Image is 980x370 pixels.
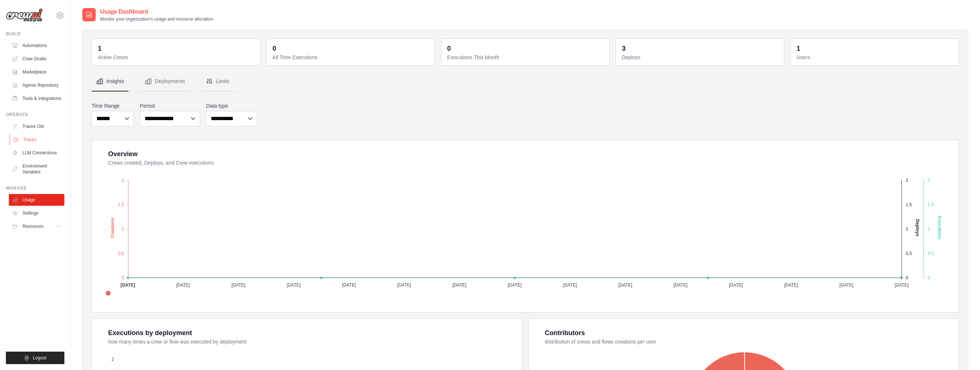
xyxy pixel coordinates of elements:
[9,66,64,78] a: Marketplace
[508,283,522,288] tspan: [DATE]
[6,112,64,118] div: Operate
[784,283,798,288] tspan: [DATE]
[98,54,256,61] dt: Active Crews
[545,328,585,338] div: Contributors
[915,219,920,236] text: Deploys
[622,43,625,54] div: 3
[6,8,43,22] img: Logo
[563,283,577,288] tspan: [DATE]
[92,102,134,109] label: Time Range
[928,251,934,256] tspan: 0.5
[10,134,65,146] a: Traces
[22,223,43,229] span: Resources
[92,72,959,91] nav: Tabs
[122,226,124,231] tspan: 1
[140,72,189,91] button: Deployments
[33,355,46,361] span: Logout
[452,283,466,288] tspan: [DATE]
[273,43,276,54] div: 0
[397,283,411,288] tspan: [DATE]
[796,43,800,54] div: 1
[122,177,124,183] tspan: 2
[839,283,853,288] tspan: [DATE]
[906,177,908,183] tspan: 2
[796,54,954,61] dt: Users
[906,275,908,280] tspan: 0
[140,102,200,109] label: Period
[273,54,430,61] dt: All Time Executions
[287,283,301,288] tspan: [DATE]
[906,202,912,207] tspan: 1.5
[906,251,912,256] tspan: 0.5
[895,283,909,288] tspan: [DATE]
[9,40,64,51] a: Automations
[100,16,213,22] p: Monitor your organization's usage and resource allocation
[9,93,64,104] a: Tools & Integrations
[618,283,632,288] tspan: [DATE]
[9,160,64,178] a: Environment Variables
[92,72,128,91] button: Insights
[6,31,64,37] div: Build
[6,352,64,364] button: Logout
[928,226,930,231] tspan: 1
[622,54,780,61] dt: Deploys
[729,283,743,288] tspan: [DATE]
[110,217,115,238] text: Creations
[108,338,513,345] dt: how many times a crew or flow was executed by deployment
[928,202,934,207] tspan: 1.5
[9,53,64,65] a: Crew Studio
[9,220,64,232] button: Resources
[9,207,64,219] a: Settings
[108,149,138,159] div: Overview
[111,356,114,362] tspan: 2
[545,338,950,345] dt: distribution of crews and flows creations per user
[118,202,124,207] tspan: 1.5
[98,43,102,54] div: 1
[6,185,64,191] div: Manage
[231,283,245,288] tspan: [DATE]
[118,251,124,256] tspan: 0.5
[176,283,190,288] tspan: [DATE]
[928,275,930,280] tspan: 0
[906,226,908,231] tspan: 1
[108,328,192,338] div: Executions by deployment
[674,283,688,288] tspan: [DATE]
[9,147,64,159] a: LLM Connections
[928,177,930,183] tspan: 2
[9,79,64,91] a: Agents Repository
[937,216,942,239] text: Executions
[122,275,124,280] tspan: 0
[201,72,234,91] button: Limits
[100,7,213,16] h2: Usage Dashboard
[108,159,950,166] dt: Crews created, Deploys, and Crew executions
[206,102,257,109] label: Data type
[9,194,64,206] a: Usage
[121,283,135,288] tspan: [DATE]
[342,283,356,288] tspan: [DATE]
[9,121,64,132] a: Traces Old
[447,54,605,61] dt: Executions This Month
[447,43,451,54] div: 0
